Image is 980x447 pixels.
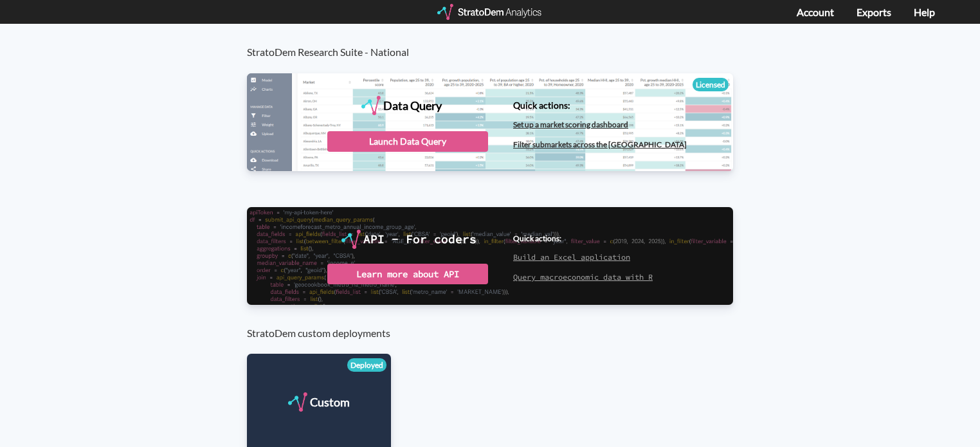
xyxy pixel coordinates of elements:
div: Launch Data Query [327,131,488,152]
div: Deployed [347,358,386,372]
a: Exports [857,6,891,18]
div: Licensed [693,78,729,91]
h3: StratoDem Research Suite - National [247,24,747,58]
a: Filter submarkets across the [GEOGRAPHIC_DATA] [513,140,687,149]
div: Custom [310,392,350,412]
div: Data Query [383,96,442,115]
a: Build an Excel application [513,252,630,262]
div: API - For coders [363,230,476,249]
h4: Quick actions: [513,100,687,110]
h4: Quick actions: [513,234,653,242]
a: Set up a market scoring dashboard [513,120,628,129]
a: Account [797,6,834,18]
h3: StratoDem custom deployments [247,305,747,339]
div: Learn more about API [327,264,488,284]
a: Help [914,6,935,18]
a: Query macroeconomic data with R [513,272,653,282]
